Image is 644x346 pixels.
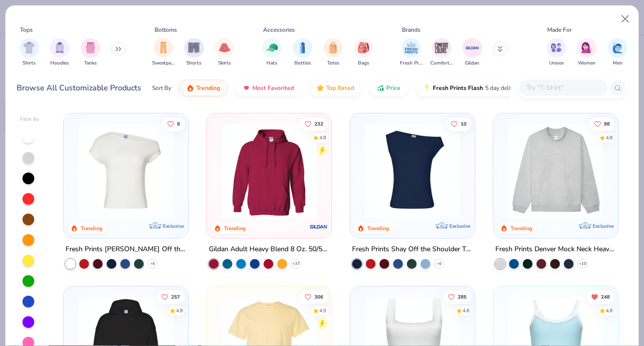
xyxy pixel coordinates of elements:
[581,42,593,53] img: Women Image
[463,38,482,67] button: filter button
[503,123,608,218] img: f5d85501-0dbb-4ee4-b115-c08fa3845d83
[179,80,227,96] button: Trending
[176,307,183,314] div: 4.8
[266,60,277,67] span: Hats
[152,38,175,67] button: filter button
[352,243,473,256] div: Fresh Prints Shay Off the Shoulder Tank
[547,38,566,67] button: filter button
[604,121,610,126] span: 98
[608,38,627,67] button: filter button
[400,38,422,67] div: filter for Fresh Prints
[434,41,449,55] img: Comfort Colors Image
[369,80,408,96] button: Price
[525,82,600,93] input: Try "T-Shirt"
[446,117,471,130] button: Like
[316,84,324,92] img: TopRated.gif
[437,261,442,267] span: + 6
[606,134,613,141] div: 4.8
[430,38,453,67] button: filter button
[300,117,328,130] button: Like
[81,38,100,67] button: filter button
[358,42,369,53] img: Bags Image
[589,117,615,130] button: Like
[297,42,308,53] img: Bottles Image
[209,243,330,256] div: Gildan Adult Heavy Blend 8 Oz. 50/50 Hooded Sweatshirt
[577,38,597,67] div: filter for Women
[404,41,419,55] img: Fresh Prints Image
[612,42,623,53] img: Men Image
[300,290,328,303] button: Like
[196,84,220,92] span: Trending
[50,38,69,67] div: filter for Hoodies
[354,38,374,67] div: filter for Bags
[416,80,529,96] button: Fresh Prints Flash5 day delivery
[262,38,282,67] button: filter button
[463,307,469,314] div: 4.8
[217,123,322,218] img: 01756b78-01f6-4cc6-8d8a-3c30c1a0c8ac
[81,38,100,67] div: filter for Tanks
[66,243,186,256] div: Fresh Prints [PERSON_NAME] Off the Shoulder Top
[314,121,323,126] span: 232
[323,38,343,67] button: filter button
[547,38,566,67] div: filter for Unisex
[186,60,201,67] span: Shorts
[243,84,250,92] img: most_fav.gif
[177,121,180,126] span: 8
[152,38,175,67] div: filter for Sweatpants
[314,294,323,299] span: 306
[465,60,479,67] span: Gildan
[579,261,586,267] span: + 10
[184,38,204,67] div: filter for Shorts
[354,38,374,67] button: filter button
[386,84,400,92] span: Price
[616,10,635,28] button: Close
[150,261,155,267] span: + 6
[219,42,230,53] img: Skirts Image
[461,121,466,126] span: 10
[326,84,354,92] span: Top Rated
[20,38,39,67] button: filter button
[235,80,301,96] button: Most Favorited
[358,60,369,67] span: Bags
[155,25,177,34] div: Bottoms
[215,38,234,67] button: filter button
[430,60,453,67] span: Comfort Colors
[171,294,180,299] span: 257
[400,38,422,67] button: filter button
[50,60,69,67] span: Hoodies
[263,25,295,34] div: Accessories
[586,290,615,303] button: Unlike
[463,38,482,67] div: filter for Gildan
[184,38,204,67] button: filter button
[162,117,185,130] button: Like
[292,261,300,267] span: + 37
[400,60,422,67] span: Fresh Prints
[327,60,339,67] span: Totes
[601,294,610,299] span: 248
[551,42,562,53] img: Unisex Image
[17,82,141,94] div: Browse All Customizable Products
[186,84,194,92] img: trending.gif
[73,123,178,218] img: a1c94bf0-cbc2-4c5c-96ec-cab3b8502a7f
[593,223,614,229] span: Exclusive
[549,60,564,67] span: Unisex
[293,38,312,67] button: filter button
[50,38,69,67] button: filter button
[309,80,361,96] button: Top Rated
[360,123,465,218] img: 5716b33b-ee27-473a-ad8a-9b8687048459
[152,60,175,67] span: Sweatpants
[606,307,613,314] div: 4.8
[293,38,312,67] div: filter for Bottles
[577,38,597,67] button: filter button
[23,42,35,53] img: Shirts Image
[20,116,40,123] div: Filter By
[433,84,483,92] span: Fresh Prints Flash
[443,290,471,303] button: Like
[294,60,311,67] span: Bottles
[578,60,596,67] span: Women
[319,307,326,314] div: 4.9
[54,42,65,53] img: Hoodies Image
[319,134,326,141] div: 4.8
[323,38,343,67] div: filter for Totes
[458,294,466,299] span: 285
